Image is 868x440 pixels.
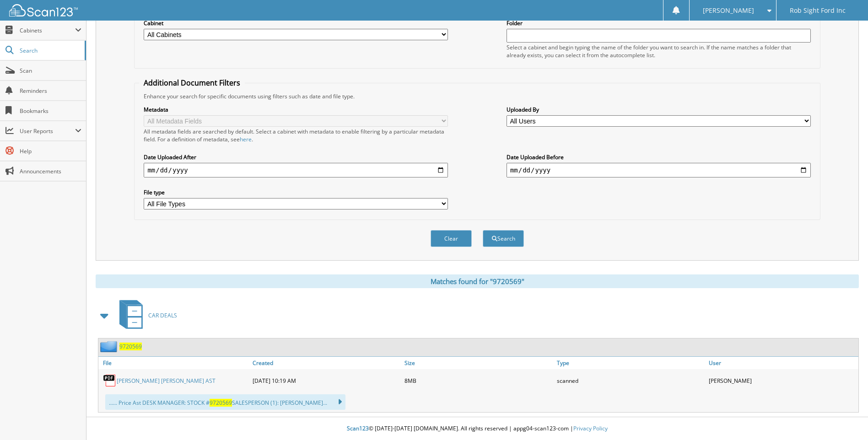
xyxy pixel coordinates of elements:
img: PDF.png [103,374,117,387]
span: CAR DEALS [148,311,177,319]
a: Created [250,357,402,369]
div: Enhance your search for specific documents using filters such as date and file type. [139,92,815,100]
span: 9720569 [210,399,232,407]
a: Size [402,357,554,369]
span: Scan [20,67,81,75]
a: File [98,357,250,369]
div: ...... Price Ast DESK MANAGER: STOCK # SALESPERSON (1): [PERSON_NAME]... [105,394,345,410]
span: [PERSON_NAME] [703,8,754,13]
span: Announcements [20,167,81,175]
label: Cabinet [144,19,448,27]
a: CAR DEALS [114,297,177,333]
span: Search [20,47,80,54]
a: User [706,357,858,369]
img: folder2.png [100,341,119,352]
div: Select a cabinet and begin typing the name of the folder you want to search in. If the name match... [507,43,811,59]
div: [PERSON_NAME] [706,371,858,390]
legend: Additional Document Filters [139,78,245,88]
span: Bookmarks [20,107,81,115]
iframe: Chat Widget [822,396,868,440]
span: User Reports [20,127,75,135]
div: 8MB [402,371,554,390]
span: Rob Sight Ford Inc [790,8,846,13]
div: [DATE] 10:19 AM [250,371,402,390]
div: All metadata fields are searched by default. Select a cabinet with metadata to enable filtering b... [144,128,448,143]
input: start [144,163,448,177]
span: Cabinets [20,27,75,34]
div: © [DATE]-[DATE] [DOMAIN_NAME]. All rights reserved | appg04-scan123-com | [86,418,868,440]
a: [PERSON_NAME] [PERSON_NAME] AST [117,377,216,385]
button: Search [483,230,524,247]
a: 9720569 [119,343,142,350]
div: Matches found for "9720569" [96,274,859,288]
a: Privacy Policy [573,424,608,432]
label: Date Uploaded After [144,153,448,161]
span: Help [20,147,81,155]
img: scan123-logo-white.svg [9,4,78,16]
span: Scan123 [347,424,369,432]
label: File type [144,188,448,196]
button: Clear [431,230,472,247]
input: end [507,163,811,177]
label: Metadata [144,106,448,113]
label: Folder [507,19,811,27]
label: Uploaded By [507,106,811,113]
span: Reminders [20,87,81,95]
div: scanned [555,371,706,390]
label: Date Uploaded Before [507,153,811,161]
a: Type [555,357,706,369]
a: here [240,135,252,143]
